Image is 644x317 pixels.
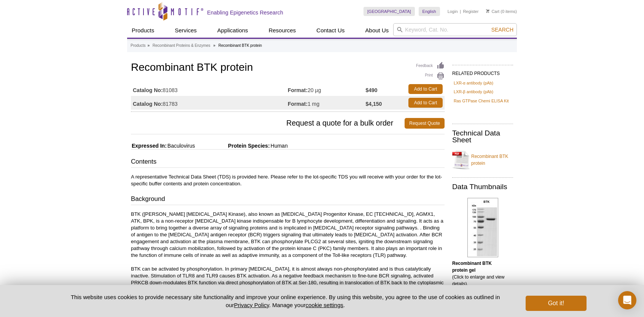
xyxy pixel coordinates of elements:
h1: Recombinant BTK protein [131,62,445,75]
a: Resources [264,23,301,38]
li: | [460,7,461,16]
span: Human [270,143,288,149]
a: LXR-α antibody (pAb) [454,80,493,86]
a: Recombinant Proteins & Enzymes [153,42,210,49]
b: Recombinant BTK protein gel [452,261,492,273]
a: Contact Us [312,23,349,38]
span: Expressed In: [131,143,167,149]
h3: Contents [131,157,445,168]
a: About Us [361,23,394,38]
strong: Format: [288,100,308,107]
button: Search [489,26,516,33]
a: Feedback [416,62,445,70]
span: Request a quote for a bulk order [131,118,405,129]
a: Privacy Policy [234,302,269,308]
h2: Enabling Epigenetics Research [207,9,283,16]
p: (Click to enlarge and view details). [452,260,513,287]
li: Recombinant BTK protein [218,43,262,48]
span: Baculovirus [167,143,195,149]
p: A representative Technical Data Sheet (TDS) is provided here. Please refer to the lot-specific TD... [131,174,445,187]
td: 81083 [131,82,288,96]
a: Products [127,23,159,38]
a: Cart [486,9,499,14]
td: 20 µg [288,82,366,96]
h2: RELATED PRODUCTS [452,65,513,78]
td: 81783 [131,96,288,110]
li: » [213,43,215,48]
a: Ras GTPase Chemi ELISA Kit [454,97,509,104]
strong: Catalog No: [133,100,163,107]
img: Recombinant BTK protein gel [467,198,498,257]
p: BTK ([PERSON_NAME] [MEDICAL_DATA] Kinase), also known as [MEDICAL_DATA] Progenitor Kinase, EC [TE... [131,211,445,300]
span: Search [491,27,513,33]
span: Protein Species: [196,143,270,149]
button: Got it! [526,296,587,311]
h2: Technical Data Sheet [452,130,513,143]
a: Recombinant BTK protein [452,148,513,171]
h2: Data Thumbnails [452,183,513,190]
a: Register [463,9,478,14]
strong: Format: [288,87,308,94]
p: This website uses cookies to provide necessary site functionality and improve your online experie... [57,293,513,309]
a: English [419,7,440,16]
img: Your Cart [486,9,489,13]
input: Keyword, Cat. No. [393,23,517,36]
a: Services [170,23,201,38]
li: » [147,43,150,48]
div: Open Intercom Messenger [618,291,636,309]
a: [GEOGRAPHIC_DATA] [363,7,415,16]
a: Add to Cart [408,84,443,94]
a: Add to Cart [408,98,443,108]
a: Applications [213,23,253,38]
a: LXR-β antibody (pAb) [454,88,493,95]
strong: $4,150 [366,100,382,107]
td: 1 mg [288,96,366,110]
a: Products [131,42,145,49]
a: Login [448,9,458,14]
a: Print [416,72,445,80]
li: (0 items) [486,7,517,16]
button: cookie settings [306,302,343,308]
strong: $490 [366,87,378,94]
h3: Background [131,194,445,205]
strong: Catalog No: [133,87,163,94]
a: Request Quote [405,118,445,129]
